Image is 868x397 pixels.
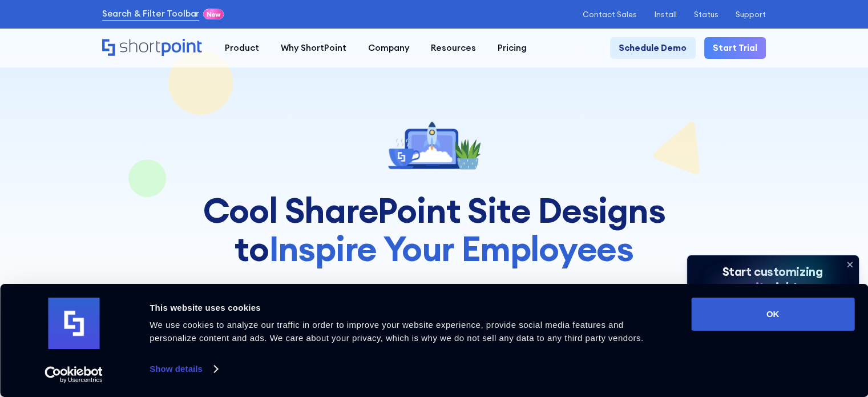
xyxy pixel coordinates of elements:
a: Support [736,10,766,19]
a: Start Trial [704,37,766,59]
img: logo [48,298,99,349]
a: Home [102,39,203,58]
button: OK [691,298,854,331]
h1: Cool SharePoint Site Designs to [190,191,679,268]
a: Install [654,10,676,19]
span: Inspire Your Employees [269,226,633,270]
div: Why ShortPoint [281,42,346,55]
a: Company [357,37,420,59]
a: Pricing [487,37,538,59]
div: This website uses cookies [150,301,665,315]
div: Pricing [498,42,527,55]
a: Why ShortPoint [270,37,357,59]
a: Resources [420,37,487,59]
span: We use cookies to analyze our traffic in order to improve your website experience, provide social... [150,320,643,343]
div: Resources [431,42,476,55]
a: Contact Sales [583,10,637,19]
a: Usercentrics Cookiebot - opens in a new window [24,366,124,383]
a: Schedule Demo [610,37,695,59]
a: Search & Filter Toolbar [102,7,200,21]
div: Company [368,42,409,55]
a: Product [214,37,270,59]
a: Status [694,10,718,19]
div: Product [225,42,259,55]
a: Show details [150,360,217,378]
